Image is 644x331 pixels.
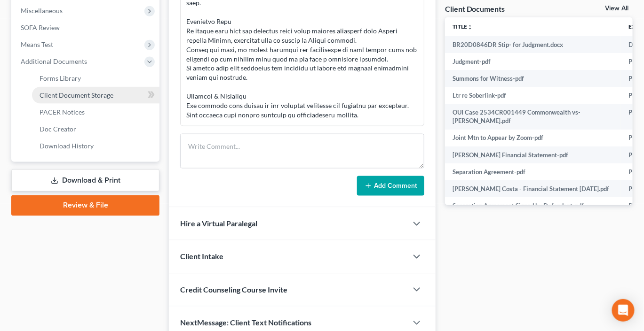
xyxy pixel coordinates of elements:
[180,219,257,228] span: Hire a Virtual Paralegal
[445,4,505,14] div: Client Documents
[445,180,621,197] td: [PERSON_NAME] Costa - Financial Statement [DATE].pdf
[445,130,621,146] td: Joint Mtn to Appear by Zoom-pdf
[40,125,76,133] span: Doc Creator
[13,19,159,36] a: SOFA Review
[32,121,159,138] a: Doc Creator
[21,40,53,48] span: Means Test
[453,23,473,30] a: Titleunfold_more
[40,108,85,116] span: PACER Notices
[445,87,621,104] td: Ltr re Soberlink-pdf
[21,7,63,15] span: Miscellaneous
[605,5,629,12] a: View All
[445,146,621,163] td: [PERSON_NAME] Financial Statement-pdf
[32,70,159,87] a: Forms Library
[11,169,159,192] a: Download & Print
[180,318,311,327] span: NextMessage: Client Text Notifications
[612,299,635,322] div: Open Intercom Messenger
[445,197,621,214] td: Separation Agreement Signed by Defendant-pdf
[32,138,159,154] a: Download History
[32,104,159,121] a: PACER Notices
[21,23,60,31] span: SOFA Review
[445,104,621,130] td: OUI Case 2534CR001449 Commonwealth vs- [PERSON_NAME].pdf
[11,195,159,216] a: Review & File
[180,285,287,294] span: Credit Counseling Course Invite
[445,163,621,180] td: Separation Agreement-pdf
[445,53,621,70] td: Judgment-pdf
[40,91,113,99] span: Client Document Storage
[21,57,87,65] span: Additional Documents
[40,74,81,82] span: Forms Library
[357,176,424,196] button: Add Comment
[445,70,621,87] td: Summons for Witness-pdf
[32,87,159,104] a: Client Document Storage
[40,142,94,150] span: Download History
[180,252,223,261] span: Client Intake
[445,36,621,53] td: BR20D0846DR Stip- for Judgment.docx
[467,24,473,30] i: unfold_more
